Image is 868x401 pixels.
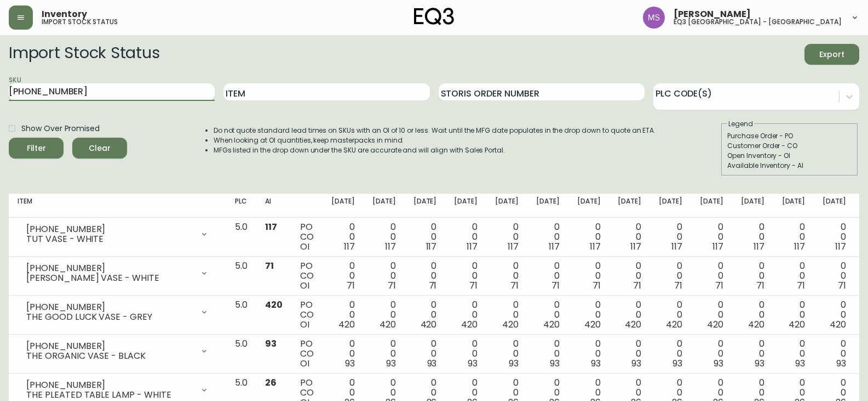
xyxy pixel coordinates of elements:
[804,44,859,65] button: Export
[536,222,560,252] div: 0 0
[26,312,193,322] div: THE GOOD LUCK VASE - GREY
[707,318,723,331] span: 420
[265,337,277,350] span: 93
[265,221,277,233] span: 117
[495,261,519,291] div: 0 0
[27,142,46,155] div: Filter
[536,300,560,330] div: 0 0
[331,300,355,330] div: 0 0
[618,339,641,369] div: 0 0
[405,194,446,218] th: [DATE]
[426,240,437,253] span: 117
[454,261,478,291] div: 0 0
[214,126,656,135] li: Do not quote standard lead times on SKUs with an OI of 10 or less. Wait until the MFG date popula...
[797,279,805,292] span: 71
[226,194,256,218] th: PLC
[467,240,478,253] span: 117
[674,279,682,292] span: 71
[543,318,560,331] span: 420
[495,339,519,369] div: 0 0
[445,194,486,218] th: [DATE]
[550,357,560,370] span: 93
[344,240,355,253] span: 117
[584,318,601,331] span: 420
[372,300,396,330] div: 0 0
[331,222,355,252] div: 0 0
[536,261,560,291] div: 0 0
[712,240,723,253] span: 117
[823,300,846,330] div: 0 0
[823,339,846,369] div: 0 0
[700,261,723,291] div: 0 0
[26,273,193,283] div: [PERSON_NAME] VASE - WHITE
[388,279,396,292] span: 71
[413,300,437,330] div: 0 0
[659,300,682,330] div: 0 0
[256,194,291,218] th: AI
[509,357,519,370] span: 93
[659,261,682,291] div: 0 0
[454,339,478,369] div: 0 0
[26,351,193,361] div: THE ORGANIC VASE - BLACK
[714,357,723,370] span: 93
[265,259,274,272] span: 71
[618,300,641,330] div: 0 0
[795,357,805,370] span: 93
[214,145,656,155] li: MFGs listed in the drop down under the SKU are accurate and will align with Sales Portal.
[814,194,855,218] th: [DATE]
[748,318,764,331] span: 420
[508,240,519,253] span: 117
[741,300,764,330] div: 0 0
[732,194,773,218] th: [DATE]
[593,279,601,292] span: 71
[265,298,283,311] span: 420
[372,261,396,291] div: 0 0
[659,222,682,252] div: 0 0
[338,318,355,331] span: 420
[81,142,118,155] span: Clear
[429,279,437,292] span: 71
[226,335,256,374] td: 5.0
[727,141,852,151] div: Customer Order - CO
[380,318,396,331] span: 420
[631,357,641,370] span: 93
[577,300,601,330] div: 0 0
[454,300,478,330] div: 0 0
[26,302,193,312] div: [PHONE_NUMBER]
[323,194,364,218] th: [DATE]
[782,300,806,330] div: 0 0
[18,300,217,324] div: [PHONE_NUMBER]THE GOOD LUCK VASE - GREY
[26,234,193,244] div: TUT VASE - WHITE
[265,376,277,389] span: 26
[794,240,805,253] span: 117
[21,123,100,134] span: Show Over Promised
[727,131,852,141] div: Purchase Order - PO
[372,339,396,369] div: 0 0
[756,279,764,292] span: 71
[633,279,641,292] span: 71
[331,339,355,369] div: 0 0
[226,218,256,257] td: 5.0
[625,318,641,331] span: 420
[609,194,650,218] th: [DATE]
[577,261,601,291] div: 0 0
[618,222,641,252] div: 0 0
[364,194,405,218] th: [DATE]
[591,357,601,370] span: 93
[214,135,656,145] li: When looking at OI quantities, keep masterpacks in mind.
[18,339,217,363] div: [PHONE_NUMBER]THE ORGANIC VASE - BLACK
[42,10,87,19] span: Inventory
[300,300,314,330] div: PO CO
[836,357,846,370] span: 93
[461,318,478,331] span: 420
[469,279,478,292] span: 71
[727,161,852,171] div: Available Inventory - AI
[672,357,682,370] span: 93
[495,222,519,252] div: 0 0
[372,222,396,252] div: 0 0
[741,222,764,252] div: 0 0
[755,357,764,370] span: 93
[590,240,601,253] span: 117
[300,261,314,291] div: PO CO
[300,339,314,369] div: PO CO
